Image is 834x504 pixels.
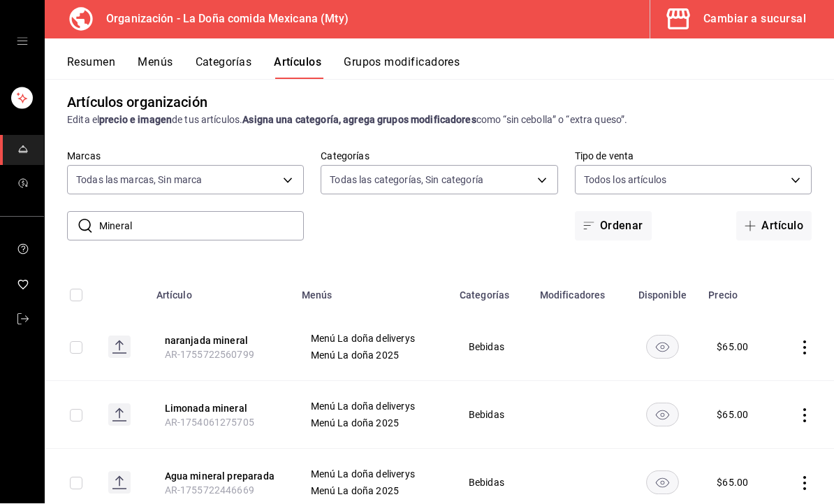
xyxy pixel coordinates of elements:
[532,269,625,314] th: Modificadores
[311,402,434,412] span: Menú La doña deliverys
[165,402,277,416] button: edit-product-location
[67,113,812,128] div: Edita el de tus artículos. como “sin cebolla” o “extra queso”.
[311,470,434,480] span: Menú La doña deliverys
[99,213,304,240] input: Buscar artículo
[798,341,812,355] button: actions
[575,152,812,161] label: Tipo de venta
[148,269,293,314] th: Artículo
[717,340,748,354] div: $ 65.00
[646,336,679,359] button: availability-product
[311,351,434,361] span: Menú La doña 2025
[67,92,207,113] div: Artículos organización
[717,476,748,490] div: $ 65.00
[165,350,254,361] span: AR-1755722560799
[700,269,773,314] th: Precio
[469,410,514,420] span: Bebidas
[67,56,115,80] button: Resumen
[165,417,254,429] span: AR-1754061275705
[703,10,806,29] div: Cambiar a sucursal
[165,470,277,484] button: edit-product-location
[584,173,667,187] span: Todos los artículos
[165,334,277,348] button: edit-product-location
[76,173,203,187] span: Todas las marcas, Sin marca
[330,173,483,187] span: Todas las categorías, Sin categoría
[242,115,476,126] strong: Asigna una categoría, agrega grupos modificadores
[274,56,321,80] button: Artículos
[469,343,514,352] span: Bebidas
[17,36,28,48] button: open drawer
[717,408,748,422] div: $ 65.00
[736,212,812,241] button: Artículo
[798,409,812,423] button: actions
[321,152,557,161] label: Categorías
[311,334,434,344] span: Menú La doña deliverys
[311,419,434,429] span: Menú La doña 2025
[99,115,172,126] strong: precio e imagen
[646,403,679,427] button: availability-product
[165,485,254,496] span: AR-1755722446669
[196,56,252,80] button: Categorías
[138,56,173,80] button: Menús
[95,11,349,28] h3: Organización - La Doña comida Mexicana (Mty)
[469,478,514,488] span: Bebidas
[293,269,451,314] th: Menús
[575,212,652,241] button: Ordenar
[451,269,532,314] th: Categorías
[624,269,700,314] th: Disponible
[311,487,434,496] span: Menú La doña 2025
[646,471,679,495] button: availability-product
[344,56,460,80] button: Grupos modificadores
[67,56,834,80] div: navigation tabs
[798,477,812,491] button: actions
[67,152,304,161] label: Marcas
